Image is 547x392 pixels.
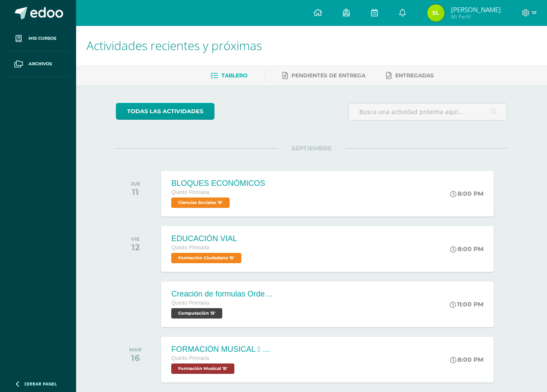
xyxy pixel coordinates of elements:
[171,234,243,243] div: EDUCACIÓN VIAL
[129,353,141,363] div: 16
[131,236,140,242] div: VIE
[427,4,445,22] img: 33177dedb9c015e9fb844d0f067e2225.png
[129,347,141,353] div: MAR
[131,187,141,197] div: 11
[116,103,214,120] a: todas las Actividades
[450,190,483,198] div: 8:00 PM
[395,72,434,79] span: Entregadas
[171,355,209,361] span: Quinto Primaria
[24,381,57,387] span: Cerrar panel
[278,144,345,152] span: SEPTIEMBRE
[171,245,209,251] span: Quinto Primaria
[171,300,209,306] span: Quinto Primaria
[386,69,434,83] a: Entregadas
[291,72,365,79] span: Pendientes de entrega
[131,181,141,187] div: JUE
[349,103,507,120] input: Busca una actividad próxima aquí...
[7,26,69,51] a: Mis cursos
[86,37,262,54] span: Actividades recientes y próximas
[450,356,483,363] div: 8:00 PM
[29,35,56,42] span: Mis cursos
[171,308,222,319] span: Computación 'B'
[451,5,501,14] span: [PERSON_NAME]
[211,69,247,83] a: Tablero
[171,189,209,195] span: Quinto Primaria
[221,72,247,79] span: Tablero
[282,69,365,83] a: Pendientes de entrega
[171,290,275,299] div: Creación de formulas Orden jerárquico
[171,345,275,354] div: FORMACIÓN MUSICAL  SILENCIOS MUSICALES
[171,253,241,263] span: Formación Ciudadana 'B'
[451,13,501,20] span: Mi Perfil
[29,61,52,67] span: Archivos
[171,198,230,208] span: Ciencias Sociales 'B'
[7,51,69,77] a: Archivos
[450,245,483,253] div: 8:00 PM
[450,300,483,308] div: 11:00 PM
[131,242,140,252] div: 12
[171,179,265,188] div: BLOQUES ECONÓMICOS
[171,363,234,374] span: Formación Musical 'B'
